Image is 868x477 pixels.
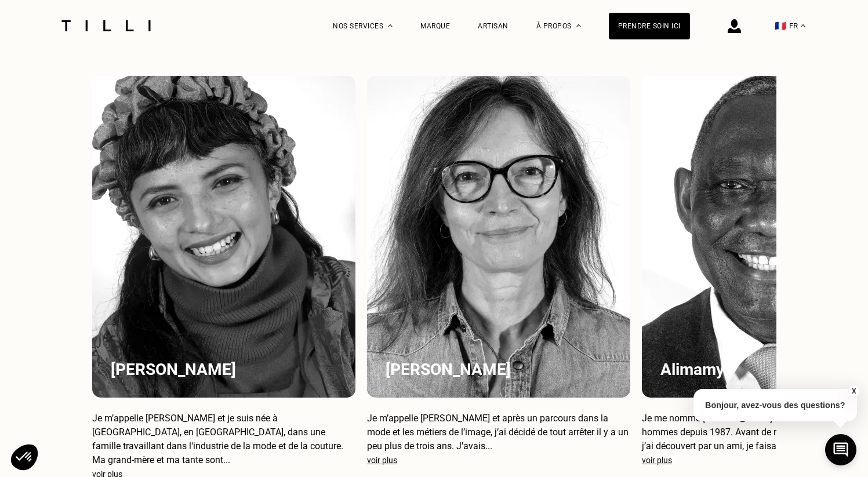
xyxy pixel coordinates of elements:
[92,412,355,467] p: Je m’appelle [PERSON_NAME] et je suis née à [GEOGRAPHIC_DATA], en [GEOGRAPHIC_DATA], dans une fam...
[693,389,857,421] p: Bonjour, avez-vous des questions?
[576,24,581,27] img: Menu déroulant à propos
[111,360,337,379] h3: [PERSON_NAME]
[367,456,630,465] p: voir plus
[386,360,612,379] h3: [PERSON_NAME]
[57,20,155,31] img: Logo du service de couturière Tilli
[388,24,393,27] img: Menu déroulant
[848,385,859,398] button: X
[609,13,690,39] a: Prendre soin ici
[728,19,741,33] img: icône connexion
[367,412,630,453] p: Je m’appelle [PERSON_NAME] et après un parcours dans la mode et les métiers de l’image, j’ai déci...
[420,22,450,30] a: Marque
[478,22,509,30] a: Artisan
[775,20,786,31] span: 🇫🇷
[801,24,805,27] img: menu déroulant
